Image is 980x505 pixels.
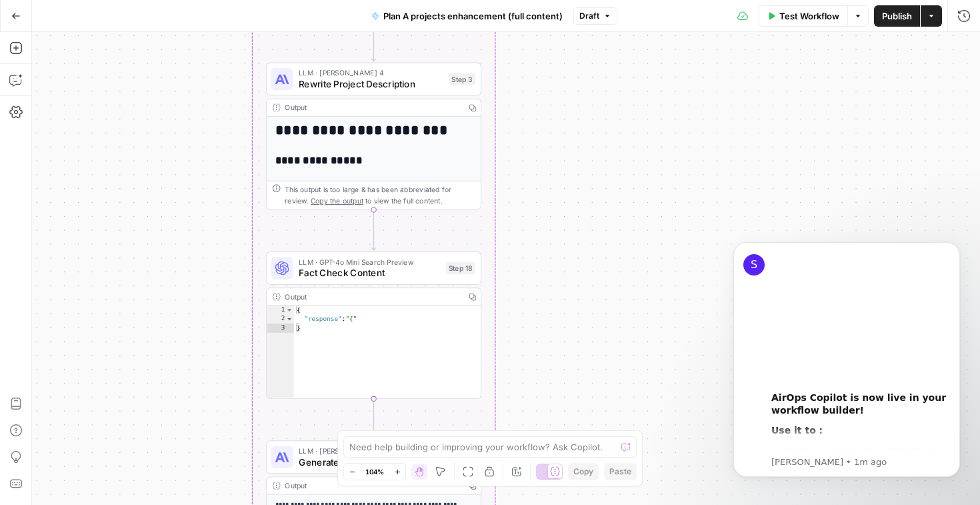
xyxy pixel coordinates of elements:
[285,102,459,113] div: Output
[266,251,481,399] div: LLM · GPT-4o Mini Search PreviewFact Check ContentStep 18Output{ "response":"{"}
[285,315,293,324] span: Toggle code folding, row 2
[371,21,375,61] g: Edge from step_15 to step_3
[446,262,475,275] div: Step 18
[573,466,593,478] span: Copy
[285,480,459,492] div: Output
[285,184,475,206] div: This output is too large & has been abbreviated for review. to view the full content.
[299,256,440,268] span: LLM · GPT-4o Mini Search Preview
[383,9,563,23] span: Plan A projects enhancement (full content)
[568,463,599,480] button: Copy
[604,463,637,480] button: Paste
[365,466,384,477] span: 104%
[449,73,475,85] div: Step 3
[713,222,980,498] iframe: Intercom notifications message
[311,197,363,205] span: Copy the output
[285,291,459,302] div: Output
[371,399,375,439] g: Edge from step_18 to step_25
[299,67,443,79] span: LLM · [PERSON_NAME] 4
[299,455,439,469] span: Generate Agent Audio Guide Script
[874,5,920,27] button: Publish
[285,306,293,315] span: Toggle code folding, rows 1 through 3
[371,209,375,249] g: Edge from step_3 to step_18
[299,77,443,91] span: Rewrite Project Description
[299,446,439,457] span: LLM · [PERSON_NAME] 4
[363,5,571,27] button: Plan A projects enhancement (full content)
[267,306,294,315] div: 1
[609,466,631,478] span: Paste
[573,7,617,25] button: Draft
[579,10,599,22] span: Draft
[779,9,839,23] span: Test Workflow
[267,315,294,324] div: 2
[882,9,912,23] span: Publish
[267,324,294,333] div: 3
[759,5,847,27] button: Test Workflow
[299,266,440,280] span: Fact Check Content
